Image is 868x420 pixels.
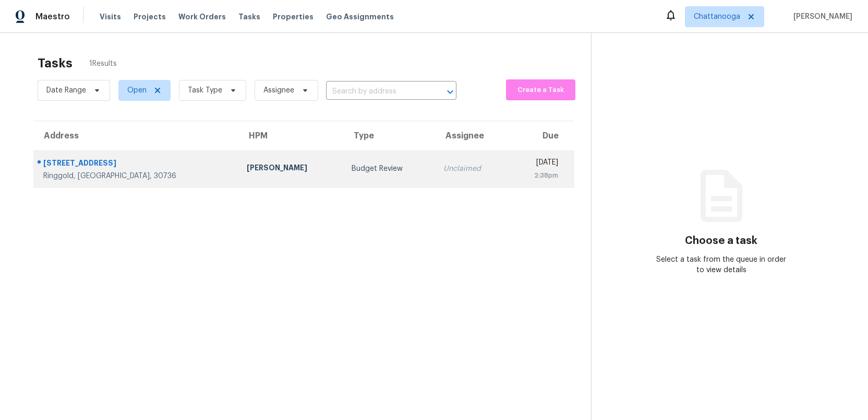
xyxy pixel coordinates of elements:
[188,85,222,96] span: Task Type
[43,158,230,171] div: [STREET_ADDRESS]
[326,84,427,100] input: Search by address
[789,11,852,22] span: [PERSON_NAME]
[238,13,260,20] span: Tasks
[685,236,757,246] h3: Choose a task
[517,157,558,170] div: [DATE]
[127,85,147,96] span: Open
[517,170,558,181] div: 2:38pm
[134,11,166,22] span: Projects
[656,254,786,275] div: Select a task from the queue in order to view details
[352,164,427,174] div: Budget Review
[273,11,314,22] span: Properties
[443,85,457,99] button: Open
[238,121,343,150] th: HPM
[343,121,435,150] th: Type
[35,11,70,22] span: Maestro
[38,58,73,68] h2: Tasks
[100,11,121,22] span: Visits
[178,11,226,22] span: Work Orders
[511,84,570,96] span: Create a Task
[89,59,117,69] span: 1 Results
[46,85,86,96] span: Date Range
[443,164,500,174] div: Unclaimed
[247,162,335,176] div: [PERSON_NAME]
[509,121,574,150] th: Due
[326,11,394,22] span: Geo Assignments
[263,85,294,96] span: Assignee
[435,121,509,150] th: Assignee
[694,11,740,22] span: Chattanooga
[506,79,575,100] button: Create a Task
[43,171,230,181] div: Ringgold, [GEOGRAPHIC_DATA], 30736
[33,121,238,150] th: Address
